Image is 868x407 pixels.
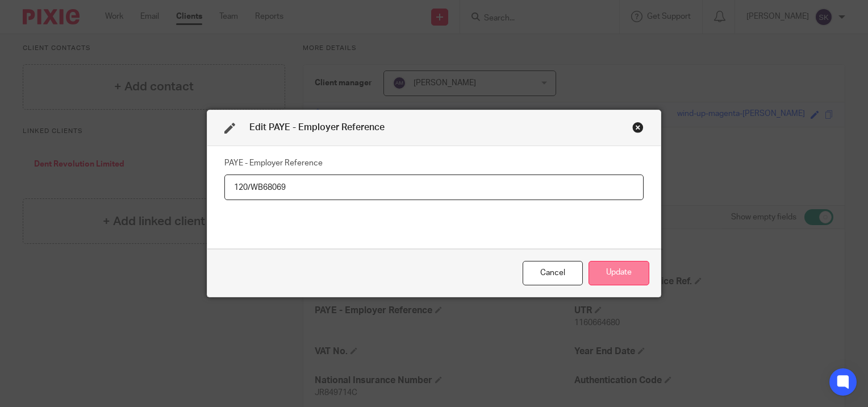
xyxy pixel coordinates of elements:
[224,175,644,200] input: PAYE - Employer Reference
[632,122,644,133] div: Close this dialog window
[249,123,385,132] span: Edit PAYE - Employer Reference
[523,261,583,285] div: Close this dialog window
[589,261,649,285] button: Update
[224,157,323,169] label: PAYE - Employer Reference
